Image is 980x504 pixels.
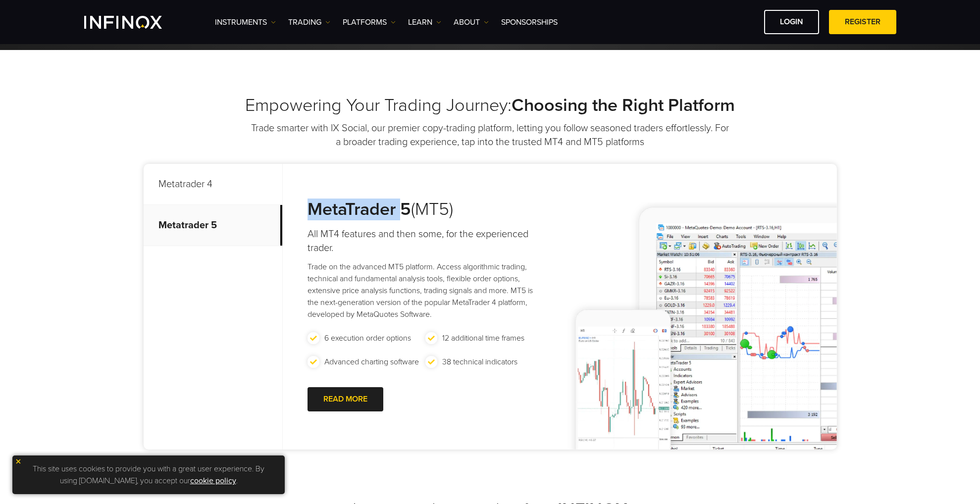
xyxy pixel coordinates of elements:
[764,10,819,34] a: LOGIN
[501,16,558,28] a: SPONSORSHIPS
[144,164,282,205] p: Metatrader 4
[190,476,236,486] a: cookie policy
[512,95,735,116] strong: Choosing the Right Platform
[343,16,396,28] a: PLATFORMS
[829,10,896,34] a: REGISTER
[308,199,411,220] strong: MetaTrader 5
[250,121,730,149] p: Trade smarter with IX Social, our premier copy-trading platform, letting you follow seasoned trad...
[17,460,280,489] p: This site uses cookies to provide you with a great user experience. By using [DOMAIN_NAME], you a...
[324,356,419,368] p: Advanced charting software
[215,16,276,28] a: Instruments
[442,332,524,344] p: 12 additional time frames
[408,16,441,28] a: Learn
[308,199,544,220] h3: (MT5)
[442,356,517,368] p: 38 technical indicators
[144,205,282,246] p: Metatrader 5
[15,458,22,465] img: yellow close icon
[308,387,383,411] a: READ MORE
[308,227,544,255] h4: All MT4 features and then some, for the experienced trader.
[144,95,837,116] h2: Empowering Your Trading Journey:
[324,332,411,344] p: 6 execution order options
[308,261,544,320] p: Trade on the advanced MT5 platform. Access algorithmic trading, technical and fundamental analysi...
[84,16,185,29] a: INFINOX Logo
[288,16,330,28] a: TRADING
[454,16,489,28] a: ABOUT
